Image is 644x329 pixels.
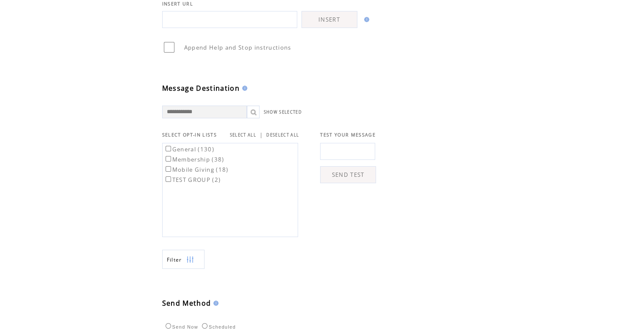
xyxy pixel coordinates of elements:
input: Send Now [166,323,171,329]
a: SHOW SELECTED [264,109,302,115]
a: DESELECT ALL [266,132,299,138]
img: help.gif [211,301,218,306]
a: INSERT [301,11,357,28]
input: General (130) [166,146,171,151]
img: help.gif [362,17,369,22]
label: TEST GROUP (2) [164,176,221,184]
span: | [260,131,263,139]
span: Show filters [167,256,182,263]
input: TEST GROUP (2) [166,176,171,182]
span: INSERT URL [162,1,193,7]
span: TEST YOUR MESSAGE [320,132,376,138]
label: General (130) [164,145,214,153]
a: SEND TEST [320,166,376,183]
label: Membership (38) [164,156,224,163]
span: Send Method [162,298,211,308]
span: SELECT OPT-IN LISTS [162,132,217,138]
input: Mobile Giving (18) [166,166,171,172]
label: Mobile Giving (18) [164,166,229,173]
a: Filter [162,250,205,269]
img: filters.png [186,250,194,269]
input: Membership (38) [166,156,171,162]
span: Message Destination [162,84,240,93]
img: help.gif [240,86,247,91]
a: SELECT ALL [230,132,256,138]
span: Append Help and Stop instructions [184,44,291,51]
input: Scheduled [202,323,207,329]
